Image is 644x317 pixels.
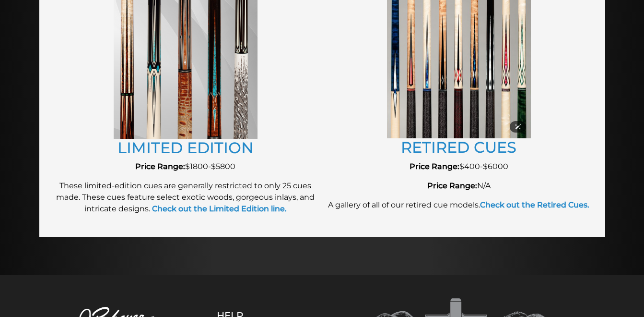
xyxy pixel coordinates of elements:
p: These limited-edition cues are generally restricted to only 25 cues made. These cues feature sele... [54,180,317,215]
p: $400-$6000 [327,161,591,172]
a: Check out the Limited Edition line. [150,204,287,213]
p: $1800-$5800 [54,161,317,172]
strong: Price Range: [410,162,459,171]
strong: Check out the Limited Edition line. [152,204,287,213]
p: N/A [327,180,591,192]
strong: Price Range: [427,181,477,190]
a: Check out the Retired Cues. [480,200,589,209]
p: A gallery of all of our retired cue models. [327,199,591,211]
a: LIMITED EDITION [117,138,254,157]
a: RETIRED CUES [401,138,516,157]
strong: Price Range: [135,162,185,171]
